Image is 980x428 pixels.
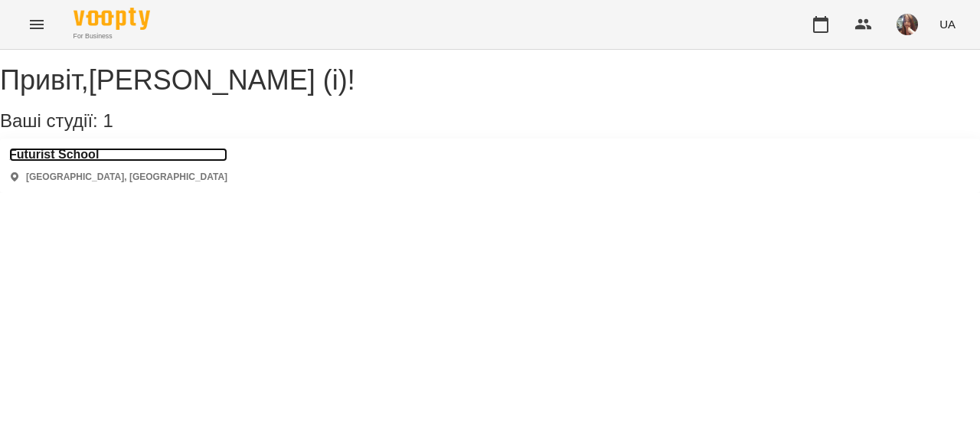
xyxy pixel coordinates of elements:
[18,6,55,43] button: Menu
[26,171,227,184] p: [GEOGRAPHIC_DATA], [GEOGRAPHIC_DATA]
[9,148,227,162] a: Futurist School
[73,31,150,41] span: For Business
[897,14,918,35] img: 0ee1f4be303f1316836009b6ba17c5c5.jpeg
[933,10,962,38] button: UA
[103,110,113,131] span: 1
[73,8,150,30] img: Voopty Logo
[939,16,955,32] span: UA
